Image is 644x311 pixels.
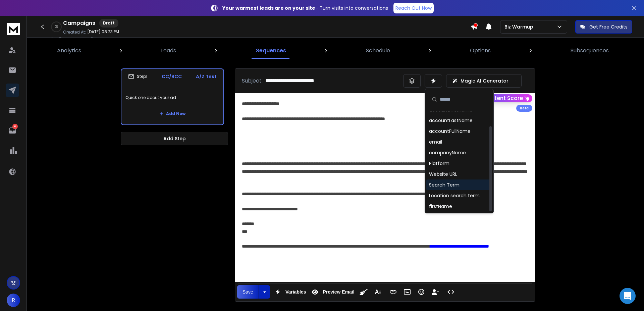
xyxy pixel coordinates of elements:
div: Location search term [429,192,480,199]
strong: Your warmest leads are on your site [222,5,315,11]
div: Step 1 [128,73,147,80]
a: Leads [157,43,180,59]
p: – Turn visits into conversations [222,5,388,11]
p: Biz Warmup [504,23,536,30]
div: Draft [99,19,118,28]
p: Get Free Credits [589,23,628,30]
button: Insert Unsubscribe Link [429,285,442,299]
h1: Campaigns [63,19,95,27]
img: logo [7,23,20,35]
button: R [7,294,20,307]
p: CC/BCC [162,73,182,80]
button: Save [237,285,259,299]
button: Code View [444,285,457,299]
div: firstName [429,203,452,210]
div: companyName [429,149,466,156]
a: Reach Out Now [393,3,434,13]
p: Reach Out Now [395,5,432,11]
p: Options [470,47,491,55]
div: accountLastName [429,117,473,124]
a: 4 [6,124,19,137]
p: Subsequences [571,47,609,55]
button: Preview Email [309,285,356,299]
a: Schedule [362,43,394,59]
button: Variables [271,285,308,299]
p: Quick one about your ad [125,88,219,107]
button: Get Content Score [469,94,532,102]
button: Magic AI Generator [446,74,522,88]
button: Get Free Credits [575,20,632,34]
button: Insert Link (Ctrl+K) [387,285,399,299]
div: Website URL [429,171,457,177]
p: Sequences [256,47,286,55]
div: Beta [516,105,532,112]
li: Step1CC/BCCA/Z TestQuick one about your adAdd New [121,68,224,125]
a: Options [466,43,495,59]
p: 0 % [55,25,58,29]
button: More Text [371,285,384,299]
button: Insert Image (Ctrl+P) [401,285,414,299]
button: Add New [154,107,191,120]
span: Variables [284,289,308,295]
p: Leads [161,47,176,55]
a: Sequences [252,43,290,59]
p: Magic AI Generator [461,77,508,84]
span: Preview Email [321,289,356,295]
p: Created At: [63,30,86,35]
div: Open Intercom Messenger [620,288,636,304]
div: email [429,139,442,145]
div: accountFullName [429,128,471,135]
button: Emoticons [415,285,428,299]
p: [DATE] 08:23 PM [87,29,119,35]
a: Subsequences [567,43,613,59]
div: Search Term [429,182,460,188]
p: Schedule [366,47,390,55]
p: 4 [12,124,18,129]
button: Add Step [121,132,228,145]
p: Subject: [242,77,263,85]
p: Analytics [57,47,81,55]
p: A/Z Test [196,73,217,80]
div: Platform [429,160,449,167]
a: Analytics [53,43,85,59]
